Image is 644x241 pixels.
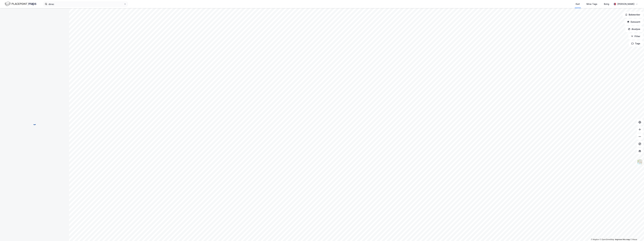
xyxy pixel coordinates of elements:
[576,2,580,6] div: Kart
[604,2,609,6] div: Bolig
[591,238,599,241] a: Mapbox
[623,12,643,18] button: Bokmerker
[628,33,643,39] button: Filter
[637,159,643,165] img: Z
[5,1,36,7] img: logo.f888ab2527a4732fd821a326f86c7f29.svg
[624,19,643,25] button: Datasett
[587,2,597,6] div: Mine Tags
[617,2,634,6] div: [PERSON_NAME]
[629,227,644,241] iframe: Chat Widget
[629,41,643,47] button: Tags
[600,238,614,241] a: OpenStreetMap
[625,26,643,32] button: Analyse
[47,2,124,6] input: Søk på adresse, matrikkel, gårdeiere, leietakere eller personer
[615,238,630,241] a: Improve this map
[32,120,37,125] img: spinner.a6d8c91a73a9ac5275cf975e30b51cfb.svg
